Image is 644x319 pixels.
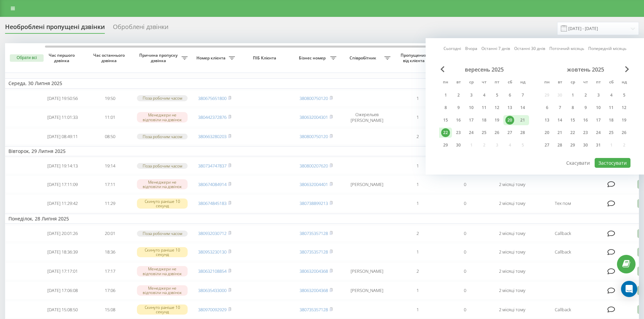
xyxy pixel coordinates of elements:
div: 29 [568,141,577,150]
div: чт 11 вер 2025 р. [478,103,491,113]
span: Previous Month [440,66,445,72]
td: [DATE] 18:36:39 [39,243,86,261]
a: 380675651800 [198,95,226,101]
div: 25 [607,128,616,137]
div: сб 18 жовт 2025 р. [605,115,618,125]
div: 31 [594,141,603,150]
td: 15:08 [86,301,134,319]
span: Бізнес номер [296,55,330,61]
div: ср 17 вер 2025 р. [465,115,478,125]
div: 28 [518,128,527,137]
div: Необроблені пропущені дзвінки [5,23,105,34]
td: [DATE] 15:08:50 [39,301,86,319]
div: 9 [581,103,590,112]
div: вт 2 вер 2025 р. [452,90,465,100]
div: 3 [594,91,603,100]
div: чт 23 жовт 2025 р. [579,128,592,138]
a: 380663280203 [198,133,226,139]
div: 7 [518,91,527,100]
a: 380734747837 [198,163,226,169]
div: 8 [568,103,577,112]
a: Поточний місяць [549,45,584,52]
abbr: п’ятниця [492,78,502,88]
div: нд 19 жовт 2025 р. [618,115,630,125]
td: 0 [441,176,488,193]
td: 2 [394,225,441,242]
div: 14 [518,103,527,112]
div: 21 [518,116,527,125]
div: Поза робочим часом [137,231,188,236]
a: 380632004401 [300,181,328,187]
div: чт 16 жовт 2025 р. [579,115,592,125]
td: 2 місяці тому [488,176,536,193]
td: 1 [394,282,441,299]
a: Попередній місяць [588,45,626,52]
a: Останні 30 днів [514,45,545,52]
div: 11 [607,103,616,112]
div: Менеджери не відповіли на дзвінок [137,112,188,122]
a: 380800750120 [300,133,328,139]
a: 380674845183 [198,200,226,206]
td: 2 місяці тому [488,301,536,319]
td: 1 [394,158,441,174]
span: Час першого дзвінка [44,53,81,63]
div: пн 20 жовт 2025 р. [541,128,553,138]
span: Співробітник [343,55,384,61]
td: 17:06 [86,282,134,299]
a: 380442372876 [198,114,226,120]
a: Останні 7 днів [481,45,510,52]
abbr: четвер [479,78,489,88]
a: 380674084914 [198,181,226,187]
div: вт 28 жовт 2025 р. [553,140,566,150]
span: Next Month [625,66,629,72]
td: 2 місяці тому [488,194,536,212]
div: 26 [493,128,501,137]
div: сб 20 вер 2025 р. [503,115,516,125]
div: 25 [480,128,488,137]
div: Поза робочим часом [137,163,188,169]
div: 18 [480,116,488,125]
div: 12 [493,103,501,112]
abbr: субота [606,78,616,88]
div: 15 [441,116,450,125]
div: пн 8 вер 2025 р. [439,103,452,113]
div: 20 [505,116,514,125]
abbr: середа [466,78,476,88]
td: 19:50 [86,90,134,107]
a: 380735357128 [300,307,328,313]
div: 2 [581,91,590,100]
td: 17:11 [86,176,134,193]
abbr: вівторок [453,78,463,88]
td: 1 [394,176,441,193]
div: ср 8 жовт 2025 р. [566,103,579,113]
div: Менеджери не відповіли на дзвінок [137,266,188,276]
td: Callback [536,225,590,242]
td: 2 [394,262,441,280]
td: 2 місяці тому [488,262,536,280]
td: 0 [441,194,488,212]
abbr: неділя [518,78,528,88]
div: вт 7 жовт 2025 р. [553,103,566,113]
div: вт 23 вер 2025 р. [452,128,465,138]
div: ср 22 жовт 2025 р. [566,128,579,138]
td: 11:01 [86,108,134,127]
td: 08:50 [86,128,134,145]
div: Поза робочим часом [137,134,188,139]
a: 380635433000 [198,287,226,293]
td: 1 [394,301,441,319]
div: Оброблені дзвінки [113,23,168,34]
div: сб 6 вер 2025 р. [503,90,516,100]
div: 14 [555,116,564,125]
div: пн 27 жовт 2025 р. [541,140,553,150]
a: 380953230130 [198,249,226,255]
div: пт 19 вер 2025 р. [491,115,503,125]
div: 15 [568,116,577,125]
div: нд 21 вер 2025 р. [516,115,529,125]
div: 6 [505,91,514,100]
div: Менеджери не відповіли на дзвінок [137,179,188,189]
div: нд 26 жовт 2025 р. [618,128,630,138]
div: чт 9 жовт 2025 р. [579,103,592,113]
div: 30 [581,141,590,150]
div: пн 29 вер 2025 р. [439,140,452,150]
div: чт 2 жовт 2025 р. [579,90,592,100]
